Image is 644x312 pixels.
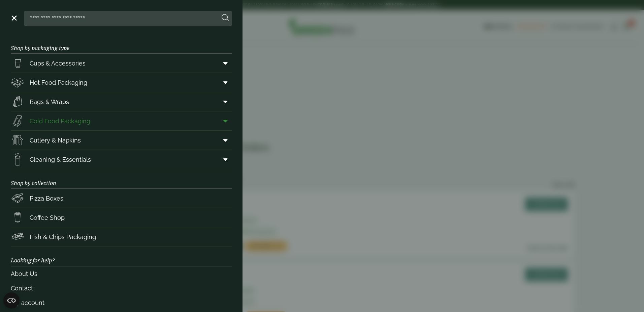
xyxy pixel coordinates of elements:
[30,155,91,164] span: Cleaning & Essentials
[11,150,232,169] a: Cleaning & Essentials
[11,131,232,150] a: Cutlery & Napkins
[11,230,24,243] img: FishNchip_box.svg
[11,95,24,108] img: Paper_carriers.svg
[3,292,20,309] button: Open CMP widget
[11,191,24,205] img: Pizza_boxes.svg
[30,78,87,87] span: Hot Food Packaging
[30,136,81,145] span: Cutlery & Napkins
[11,92,232,111] a: Bags & Wraps
[11,189,232,208] a: Pizza Boxes
[30,213,65,222] span: Coffee Shop
[11,227,232,246] a: Fish & Chips Packaging
[11,153,24,166] img: open-wipe.svg
[11,133,24,147] img: Cutlery.svg
[11,56,24,70] img: PintNhalf_cup.svg
[30,232,96,241] span: Fish & Chips Packaging
[11,208,232,227] a: Coffee Shop
[11,281,232,295] a: Contact
[11,76,24,89] img: Deli_box.svg
[30,59,86,68] span: Cups & Accessories
[30,116,90,126] span: Cold Food Packaging
[11,111,232,130] a: Cold Food Packaging
[11,266,232,281] a: About Us
[11,34,232,54] h3: Shop by packaging type
[11,246,232,266] h3: Looking for help?
[11,169,232,189] h3: Shop by collection
[11,211,24,224] img: HotDrink_paperCup.svg
[11,295,232,310] a: My account
[30,97,69,106] span: Bags & Wraps
[30,194,63,203] span: Pizza Boxes
[11,73,232,92] a: Hot Food Packaging
[11,54,232,73] a: Cups & Accessories
[11,114,24,128] img: Sandwich_box.svg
